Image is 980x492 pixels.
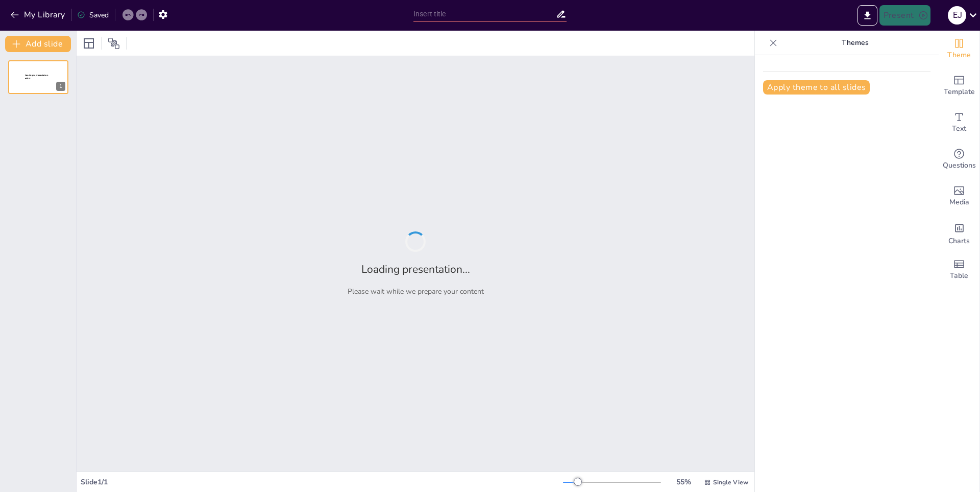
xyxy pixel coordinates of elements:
span: Template [944,86,975,98]
span: Sendsteps presentation editor [25,74,48,80]
div: 1 [56,82,65,91]
input: Insert title [413,7,556,21]
span: Text [952,123,966,134]
span: Media [949,197,969,208]
div: Saved [77,10,109,20]
button: Present [879,5,930,26]
button: Apply theme to all slides [763,80,870,95]
div: Change the overall theme [939,31,979,67]
button: My Library [8,7,69,23]
div: Add ready made slides [939,67,979,104]
button: Export to PowerPoint [857,5,877,26]
div: Add charts and graphs [939,215,979,251]
p: Themes [781,31,928,55]
button: Add slide [5,36,71,52]
div: E J [948,6,966,25]
div: Add text boxes [939,104,979,141]
div: Add images, graphics, shapes or video [939,178,979,215]
span: Charts [948,236,970,247]
div: 55 % [671,477,696,487]
div: Layout [81,35,97,52]
div: Slide 1 / 1 [81,477,563,487]
div: 1 [8,60,68,94]
span: Table [950,270,968,282]
p: Please wait while we prepare your content [348,287,484,296]
div: Add a table [939,251,979,288]
div: Get real-time input from your audience [939,141,979,178]
span: Position [108,37,120,50]
h2: Loading presentation... [361,262,470,276]
span: Questions [943,160,976,171]
span: Single View [713,478,748,486]
span: Theme [947,50,971,61]
button: E J [948,5,966,26]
